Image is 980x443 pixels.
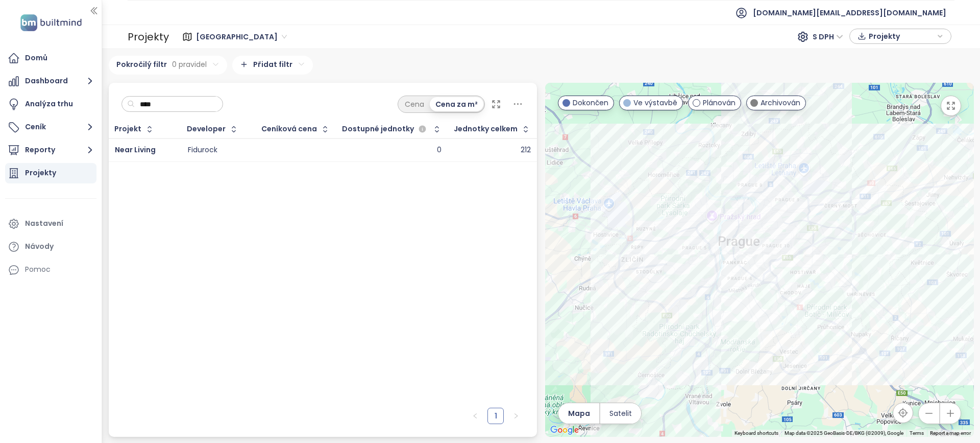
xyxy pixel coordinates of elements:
button: Dashboard [5,71,96,91]
div: Cena za m² [430,97,483,111]
span: Archivován [761,97,800,108]
a: Projekty [5,163,96,183]
button: Mapa [558,403,599,424]
div: Projekt [114,126,141,132]
div: Návody [25,240,54,253]
div: Projekty [25,167,56,179]
span: Plánován [703,97,736,108]
img: logo [17,12,85,33]
div: Pokročilý filtr [109,56,227,75]
div: 212 [521,146,531,155]
div: Analýza trhu [25,98,73,110]
span: right [513,413,519,419]
span: left [472,413,478,419]
a: Terms (opens in new tab) [910,430,924,436]
li: Následující strana [508,408,524,424]
li: 1 [487,408,504,424]
div: Fidurock [188,146,217,155]
span: Praha [196,29,287,44]
span: Map data ©2025 GeoBasis-DE/BKG (©2009), Google [785,430,903,436]
img: Google [548,424,581,437]
div: Ceníková cena [261,126,317,132]
span: [DOMAIN_NAME][EMAIL_ADDRESS][DOMAIN_NAME] [753,1,946,25]
span: Dostupné jednotky [342,126,414,132]
button: right [508,408,524,424]
button: Satelit [600,403,641,424]
span: Ve výstavbě [633,97,677,108]
div: Cena [399,97,430,111]
a: 1 [488,408,503,424]
button: left [467,408,483,424]
span: S DPH [813,29,843,44]
div: Nastavení [25,217,63,230]
button: Ceník [5,117,96,137]
div: Jednotky celkem [454,126,518,132]
a: Analýza trhu [5,94,96,114]
a: Report a map error [930,430,971,436]
div: Developer [187,126,226,132]
span: 0 pravidel [172,59,207,70]
div: Projekty [128,27,169,47]
div: button [855,29,946,44]
div: Dostupné jednotky [342,123,429,135]
span: Satelit [609,408,632,419]
div: Domů [25,52,47,64]
a: Near Living [115,145,156,155]
span: Projekty [869,29,935,44]
div: Pomoc [25,263,51,276]
span: Mapa [568,408,590,419]
a: Nastavení [5,214,96,234]
div: 0 [437,146,442,155]
button: Reporty [5,140,96,160]
span: Dokončen [573,97,608,108]
div: Pomoc [5,260,96,280]
div: Přidat filtr [232,56,313,75]
a: Domů [5,48,96,68]
button: Keyboard shortcuts [734,430,778,437]
a: Open this area in Google Maps (opens a new window) [548,424,581,437]
a: Návody [5,237,96,257]
li: Předchozí strana [467,408,483,424]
